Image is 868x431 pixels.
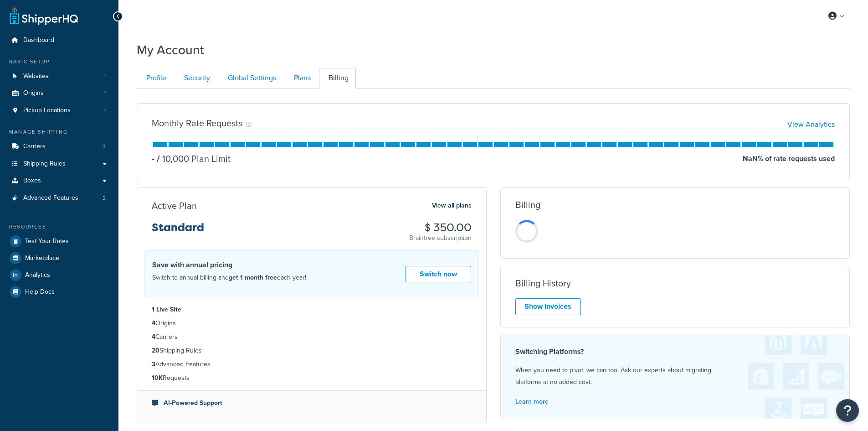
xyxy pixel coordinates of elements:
a: Show Invoices [515,298,581,315]
div: Manage Shipping [7,128,112,136]
h3: Active Plan [152,201,197,211]
span: Dashboard [23,36,54,44]
li: Websites [7,68,112,85]
li: Requests [152,373,472,383]
span: Carriers [23,143,46,151]
h3: Standard [152,222,204,241]
strong: 4 [152,318,155,328]
a: Websites 1 [7,68,112,85]
span: 1 [104,73,106,80]
a: Advanced Features 2 [7,190,112,207]
a: Origins 1 [7,85,112,102]
li: Origins [7,85,112,102]
strong: 20 [152,346,159,355]
a: Shipping Rules [7,156,112,172]
strong: 10K [152,373,163,383]
span: Marketplace [25,254,59,262]
h4: Switching Platforms? [515,346,835,357]
span: Boxes [23,177,41,185]
li: AI-Powered Support [152,398,472,408]
h3: Billing History [515,278,571,288]
h1: My Account [137,41,204,59]
h4: Save with annual pricing [152,260,306,270]
a: Learn more [515,397,549,406]
li: Origins [152,318,472,328]
a: Analytics [7,267,112,283]
span: / [157,152,160,166]
h3: Billing [515,200,540,210]
strong: 1 Live Site [152,305,181,314]
p: - [152,152,154,165]
span: Test Your Rates [25,238,69,245]
span: 2 [103,194,106,202]
span: Help Docs [25,288,55,296]
a: Dashboard [7,32,112,49]
p: Switch to annual billing and each year! [152,272,306,284]
span: 1 [104,107,106,114]
p: 10,000 Plan Limit [154,152,231,165]
a: Carriers 3 [7,138,112,155]
div: Basic Setup [7,58,112,66]
span: 1 [104,89,106,97]
p: Braintree subscription [409,234,472,243]
a: Help Docs [7,284,112,300]
a: View Analytics [787,119,835,130]
a: Profile [137,68,174,88]
span: Origins [23,89,44,97]
a: Marketplace [7,250,112,266]
h3: $ 350.00 [409,222,472,234]
div: Resources [7,223,112,231]
span: Shipping Rules [23,160,66,168]
span: Advanced Features [23,194,78,202]
strong: 3 [152,359,155,369]
span: 3 [103,143,106,151]
a: Billing [319,68,356,88]
a: Test Your Rates [7,233,112,249]
li: Carriers [7,138,112,155]
a: Security [175,68,217,88]
strong: 4 [152,332,155,342]
li: Pickup Locations [7,102,112,119]
li: Shipping Rules [152,346,472,356]
p: When you need to pivot, we can too. Ask our experts about migrating platforms at no added cost. [515,364,835,388]
a: View all plans [432,200,472,212]
li: Advanced Features [152,359,472,369]
a: ShipperHQ Home [10,7,78,25]
a: Boxes [7,172,112,189]
a: Plans [284,68,318,88]
button: Open Resource Center [836,399,859,422]
p: NaN % of rate requests used [743,152,835,165]
span: Websites [23,73,49,80]
li: Carriers [152,332,472,342]
a: Global Settings [218,68,283,88]
a: Switch now [406,266,471,283]
span: Pickup Locations [23,107,71,114]
strong: get 1 month free [229,273,277,282]
a: Pickup Locations 1 [7,102,112,119]
h3: Monthly Rate Requests [152,118,242,128]
li: Advanced Features [7,190,112,207]
span: Analytics [25,271,50,279]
